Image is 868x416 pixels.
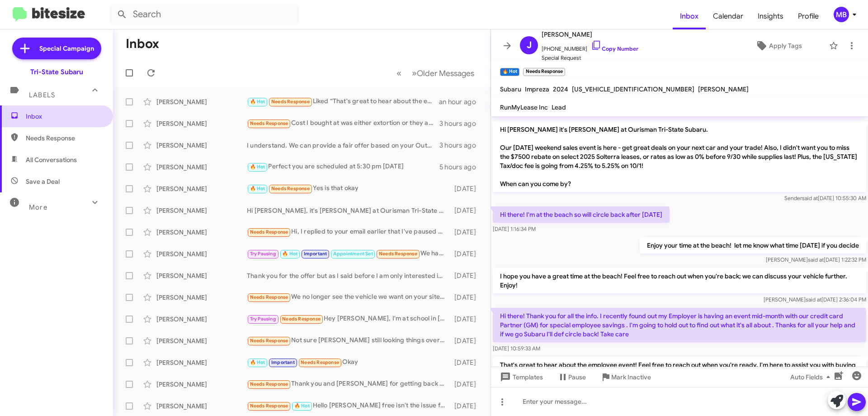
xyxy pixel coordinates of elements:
[247,271,450,280] div: Thank you for the offer but as I said before I am only interested in the 2026 outback .
[250,316,276,322] span: Try Pausing
[379,251,417,257] span: Needs Response
[498,369,543,385] span: Templates
[493,206,670,223] p: Hi there! I'm at the beach so will circle back after [DATE]
[247,183,450,194] div: Yes is that okay
[247,96,439,107] div: Liked “That's great to hear about the employee event! Feel free to reach out when you're ready. I...
[294,403,310,409] span: 🔥 Hot
[790,369,834,385] span: Auto Fields
[250,99,265,105] span: 🔥 Hot
[156,97,247,106] div: [PERSON_NAME]
[439,119,483,128] div: 3 hours ago
[156,380,247,389] div: [PERSON_NAME]
[706,3,750,29] a: Calendar
[450,293,483,302] div: [DATE]
[834,7,849,22] div: MB
[12,38,101,59] a: Special Campaign
[156,141,247,150] div: [PERSON_NAME]
[126,37,159,51] h1: Inbox
[439,141,483,150] div: 3 hours ago
[250,251,276,257] span: Try Pausing
[673,3,706,29] a: Inbox
[412,67,417,79] span: »
[450,358,483,367] div: [DATE]
[491,369,550,385] button: Templates
[156,358,247,367] div: [PERSON_NAME]
[250,381,288,387] span: Needs Response
[439,163,483,172] div: 5 hours ago
[247,314,450,324] div: Hey [PERSON_NAME], I'm at school in [GEOGRAPHIC_DATA] for a while so I'm not entirely sure when I...
[301,359,339,365] span: Needs Response
[698,85,749,93] span: [PERSON_NAME]
[156,315,247,324] div: [PERSON_NAME]
[156,119,247,128] div: [PERSON_NAME]
[271,99,310,105] span: Needs Response
[552,103,566,111] span: Lead
[450,184,483,193] div: [DATE]
[593,369,658,385] button: Mark Inactive
[247,118,439,129] div: Cost I bought at was either extortion or they aren't holding value - I'm in 5 digit hole without ...
[250,120,288,126] span: Needs Response
[247,227,450,237] div: Hi, I replied to your email earlier that I've paused my auto search at this time and will reach o...
[542,53,638,62] span: Special Request
[493,268,866,293] p: I hope you have a great time at the beach! Feel free to reach out when you're back; we can discus...
[156,336,247,345] div: [PERSON_NAME]
[572,85,694,93] span: [US_VEHICLE_IDENTIFICATION_NUMBER]
[500,103,548,111] span: RunMyLease Inc
[247,357,450,368] div: Okay
[156,293,247,302] div: [PERSON_NAME]
[250,338,288,344] span: Needs Response
[802,195,818,201] span: said at
[500,68,519,76] small: 🔥 Hot
[450,271,483,280] div: [DATE]
[611,369,651,385] span: Mark Inactive
[29,91,55,99] span: Labels
[493,225,536,232] span: [DATE] 1:16:34 PM
[732,38,825,54] button: Apply Tags
[30,67,83,77] div: Tri-State Subaru
[784,195,866,201] span: Sender [DATE] 10:55:30 AM
[396,67,401,79] span: «
[450,402,483,411] div: [DATE]
[156,163,247,172] div: [PERSON_NAME]
[250,164,265,170] span: 🔥 Hot
[391,64,407,82] button: Previous
[493,308,866,342] p: Hi there! Thank you for all the info. I recently found out my Employer is having an event mid-mon...
[247,292,450,302] div: We no longer see the vehicle we want on your site. Thank you for your time
[247,249,450,259] div: We have a meeting scheduled for 11AM [DATE].
[764,296,866,303] span: [PERSON_NAME] [DATE] 2:36:04 PM
[450,336,483,345] div: [DATE]
[523,68,565,76] small: Needs Response
[500,85,521,93] span: Subaru
[247,206,450,215] div: Hi [PERSON_NAME], it's [PERSON_NAME] at Ourisman Tri-State Subaru. I see you're interested in sel...
[791,3,826,29] span: Profile
[450,228,483,237] div: [DATE]
[406,64,480,82] button: Next
[39,44,94,53] span: Special Campaign
[156,402,247,411] div: [PERSON_NAME]
[250,403,288,409] span: Needs Response
[450,206,483,215] div: [DATE]
[109,4,299,25] input: Search
[156,206,247,215] div: [PERSON_NAME]
[493,357,866,382] p: That's great to hear about the employee event! Feel free to reach out when you're ready. I'm here...
[26,112,103,121] span: Inbox
[553,85,568,93] span: 2024
[333,251,373,257] span: Appointment Set
[156,228,247,237] div: [PERSON_NAME]
[156,271,247,280] div: [PERSON_NAME]
[271,186,310,191] span: Needs Response
[247,162,439,172] div: Perfect you are scheduled at 5:30 pm [DATE]
[450,249,483,258] div: [DATE]
[525,85,549,93] span: Impreza
[417,68,474,78] span: Older Messages
[527,38,532,53] span: J
[247,401,450,411] div: Hello [PERSON_NAME] free isn't the issue finding a way to get there is the problem. After [DATE] ...
[247,335,450,346] div: Not sure [PERSON_NAME] still looking things over and looking at deals
[247,141,439,150] div: I understand. We can provide a fair offer based on your Outback's condition and market value. Wou...
[568,369,586,385] span: Pause
[156,249,247,258] div: [PERSON_NAME]
[750,3,791,29] a: Insights
[26,177,60,186] span: Save a Deal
